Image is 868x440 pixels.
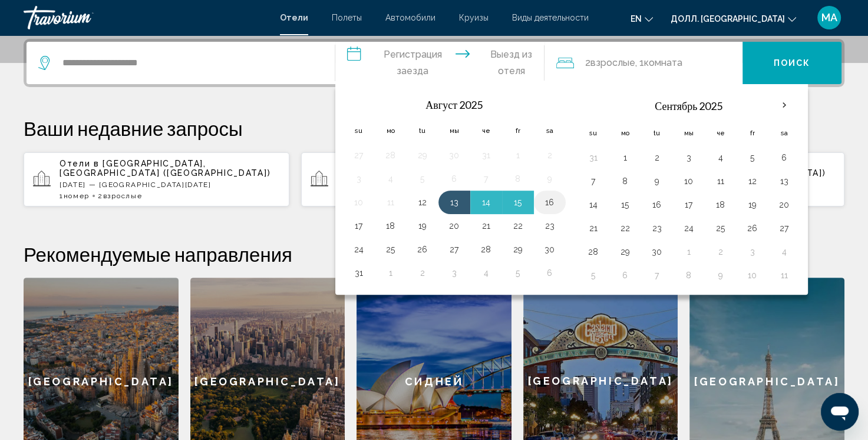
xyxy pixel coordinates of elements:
[711,196,730,213] button: День 18
[27,42,841,84] div: Виджет поиска
[477,218,496,234] button: День 21
[24,152,289,207] button: Отели в [GEOGRAPHIC_DATA], [GEOGRAPHIC_DATA] ([GEOGRAPHIC_DATA])[DATE] — [GEOGRAPHIC_DATA][DATE]1...
[540,218,559,234] button: День 23
[445,265,464,281] button: День 3
[711,220,730,236] button: День 25
[775,173,794,189] button: День 13
[768,92,800,119] button: В следующем месяце
[616,149,635,166] button: День 1
[671,14,785,24] ya-tr-span: Долл. [GEOGRAPHIC_DATA]
[413,171,432,187] button: День 5
[616,173,635,189] button: День 8
[643,57,682,68] ya-tr-span: Комната
[477,241,496,258] button: День 28
[194,375,340,388] ya-tr-span: [GEOGRAPHIC_DATA]
[711,149,730,166] button: День 4
[616,267,635,284] button: День 6
[527,375,673,387] ya-tr-span: [GEOGRAPHIC_DATA]
[540,147,559,164] button: День 2
[655,99,722,112] ya-tr-span: Сентябрь 2025
[540,265,559,281] button: День 6
[711,267,730,284] button: День 9
[648,267,666,284] button: День 7
[671,10,796,27] button: Изменить валюту
[349,241,368,258] button: День 24
[445,194,464,211] button: День 13
[540,241,559,258] button: День 30
[648,244,666,260] button: День 30
[679,220,698,236] button: День 24
[775,244,794,260] button: День 4
[743,173,762,189] button: День 12
[584,149,603,166] button: День 31
[616,244,635,260] button: День 29
[544,42,742,84] button: Путешественники: 2 взрослых, 0 детей
[743,196,762,213] button: День 19
[413,265,432,281] button: День 2
[381,194,400,211] button: День 11
[743,220,762,236] button: День 26
[540,194,559,211] button: День 16
[509,194,527,211] button: День 15
[584,196,603,213] button: День 14
[711,173,730,189] button: День 11
[477,147,496,164] button: День 31
[585,57,590,68] ya-tr-span: 2
[445,171,464,187] button: День 6
[381,218,400,234] button: День 18
[679,149,698,166] button: День 3
[648,196,666,213] button: День 16
[616,196,635,213] button: День 15
[509,147,527,164] button: День 1
[648,149,666,166] button: День 2
[445,218,464,234] button: День 20
[413,147,432,164] button: День 29
[584,220,603,236] button: День 21
[381,171,400,187] button: День 4
[60,159,100,168] ya-tr-span: Отели в
[349,147,368,164] button: День 27
[679,196,698,213] button: День 17
[381,147,400,164] button: День 28
[103,192,142,200] ya-tr-span: взрослые
[509,171,527,187] button: День 8
[381,241,400,258] button: День 25
[445,241,464,258] button: День 27
[584,267,603,284] button: День 5
[459,13,489,22] a: Круизы
[24,116,243,140] ya-tr-span: Ваши недавние запросы
[679,173,698,189] button: День 10
[584,173,603,189] button: День 7
[540,171,559,187] button: День 9
[349,218,368,234] button: День 17
[335,42,545,84] button: Даты заезда и выезда
[590,57,635,68] ya-tr-span: Взрослые
[509,218,527,234] button: День 22
[24,6,268,29] a: Травориум
[631,14,642,24] ya-tr-span: en
[679,244,698,260] button: День 1
[413,241,432,258] button: День 26
[349,171,368,187] button: День 3
[711,244,730,260] button: День 2
[743,149,762,166] button: День 5
[648,173,666,189] button: День 9
[648,220,666,236] button: День 23
[385,13,435,22] ya-tr-span: Автомобили
[775,267,794,284] button: День 11
[332,13,362,22] a: Полеты
[280,13,308,22] a: Отели
[349,265,368,281] button: День 31
[635,57,643,68] ya-tr-span: , 1
[679,267,698,284] button: День 8
[60,192,64,200] ya-tr-span: 1
[60,159,270,178] ya-tr-span: [GEOGRAPHIC_DATA], [GEOGRAPHIC_DATA] ([GEOGRAPHIC_DATA])
[60,181,212,189] ya-tr-span: [DATE] — [GEOGRAPHIC_DATA][DATE]
[64,192,90,200] ya-tr-span: Номер
[28,375,174,388] ya-tr-span: [GEOGRAPHIC_DATA]
[631,10,653,27] button: Изменить язык
[509,265,527,281] button: День 5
